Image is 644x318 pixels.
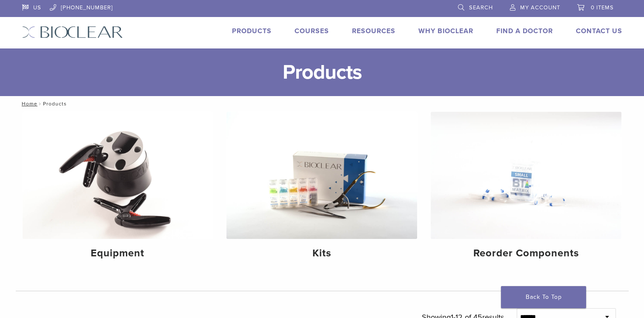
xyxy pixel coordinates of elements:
span: My Account [520,4,560,11]
nav: Products [16,96,629,111]
a: Equipment [23,112,213,267]
a: Home [19,101,37,107]
a: Why Bioclear [418,27,473,35]
a: Products [232,27,272,35]
a: Resources [352,27,395,35]
span: 0 items [591,4,614,11]
a: Back To Top [501,286,586,308]
img: Bioclear [22,26,123,38]
a: Find A Doctor [496,27,553,35]
span: / [37,102,43,106]
h4: Kits [233,246,410,261]
h4: Equipment [29,246,206,261]
a: Contact Us [576,27,622,35]
span: Search [469,4,493,11]
img: Kits [226,112,417,239]
a: Courses [295,27,329,35]
img: Reorder Components [431,112,621,239]
a: Kits [226,112,417,267]
a: Reorder Components [431,112,621,267]
img: Equipment [23,112,213,239]
h4: Reorder Components [438,246,615,261]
